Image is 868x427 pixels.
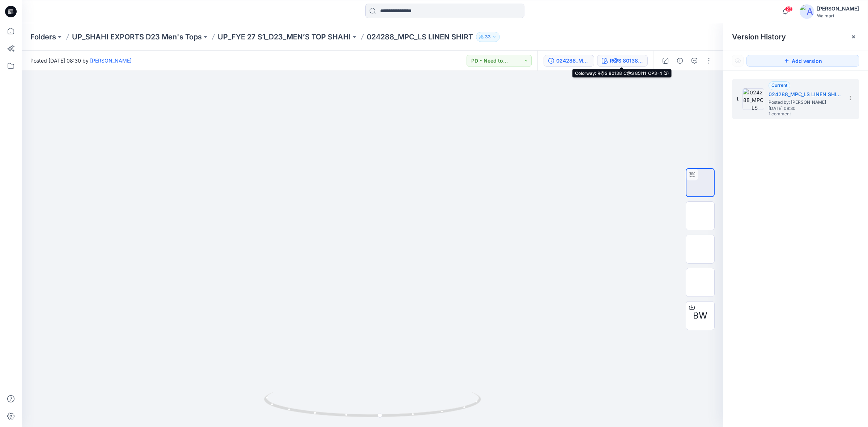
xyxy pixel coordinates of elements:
button: Close [851,34,856,40]
span: Version History [732,33,786,41]
a: UP_FYE 27 S1_D23_MEN’S TOP SHAHI [218,32,351,42]
span: 23 [785,6,793,12]
div: [PERSON_NAME] [817,4,859,13]
button: 33 [476,32,500,42]
span: BW [693,309,707,322]
a: [PERSON_NAME] [90,57,132,64]
a: Folders [30,32,56,42]
h5: 024288_MPC_LS LINEN SHIRT [769,90,841,99]
span: Posted [DATE] 08:30 by [30,57,132,64]
span: [DATE] 08:30 [769,106,841,111]
div: Walmart [817,13,859,18]
span: Posted by: Rahul Singh [769,99,841,106]
button: R@S 80138 C@S 85111_OP3-4 (2) [597,55,648,67]
div: R@S 80138 C@S 85111_OP3-4 (2) [610,57,643,65]
button: 024288_MPC_LS LINEN SHIRT [544,55,594,67]
img: avatar [800,4,814,19]
div: 024288_MPC_LS LINEN SHIRT [556,57,590,65]
p: 33 [485,33,491,41]
a: UP_SHAHI EXPORTS D23 Men's Tops [72,32,202,42]
p: 024288_MPC_LS LINEN SHIRT [367,32,473,42]
button: Details [674,55,686,67]
span: 1 comment [769,111,819,117]
button: Add version [746,55,859,67]
span: 1. [736,96,740,102]
span: Current [771,82,787,88]
img: 024288_MPC_LS LINEN SHIRT [743,88,764,110]
button: Show Hidden Versions [732,55,744,67]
